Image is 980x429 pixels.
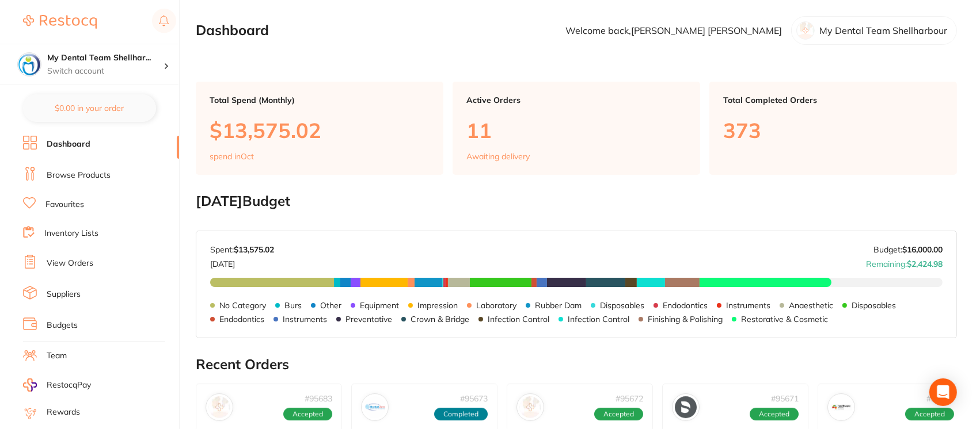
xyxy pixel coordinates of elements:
[741,315,828,324] p: Restorative & Cosmetic
[283,315,327,324] p: Instruments
[47,320,78,331] a: Budgets
[873,245,943,254] p: Budget:
[23,378,91,392] a: RestocqPay
[830,396,852,418] img: Healthware Australia
[210,152,254,161] p: spend in Oct
[47,52,164,64] h4: My Dental Team Shellharbour
[23,378,37,392] img: RestocqPay
[18,53,41,76] img: My Dental Team Shellharbour
[219,315,264,324] p: Endodontics
[196,357,957,373] h2: Recent Orders
[47,66,164,77] p: Switch account
[196,22,269,39] h2: Dashboard
[234,244,274,255] strong: $13,575.02
[907,259,943,269] strong: $2,424.98
[47,407,80,418] a: Rewards
[723,118,943,142] p: 373
[905,408,954,420] span: Accepted
[47,380,91,391] span: RestocqPay
[417,301,458,310] p: Impression
[210,255,274,269] p: [DATE]
[709,82,957,175] a: Total Completed Orders373
[320,301,341,310] p: Other
[47,258,93,269] a: View Orders
[196,82,443,175] a: Total Spend (Monthly)$13,575.02spend inOct
[723,95,943,105] p: Total Completed Orders
[364,396,386,418] img: Dental Zone
[434,408,488,420] span: Completed
[210,95,430,105] p: Total Spend (Monthly)
[460,394,488,403] p: # 95673
[360,301,399,310] p: Equipment
[594,408,643,420] span: Accepted
[466,95,686,105] p: Active Orders
[926,394,954,403] p: # 95670
[852,301,896,310] p: Disposables
[47,350,67,362] a: Team
[23,9,97,35] a: Restocq Logo
[45,199,84,210] a: Favourites
[789,301,833,310] p: Anaesthetic
[411,315,469,324] p: Crown & Bridge
[663,301,708,310] p: Endodontics
[208,396,230,418] img: Henry Schein Halas
[519,396,541,418] img: Adam Dental
[929,378,957,406] div: Open Intercom Messenger
[466,152,530,161] p: Awaiting delivery
[23,15,97,29] img: Restocq Logo
[196,193,957,209] h2: [DATE] Budget
[726,301,770,310] p: Instruments
[488,315,549,324] p: Infection Control
[23,94,156,122] button: $0.00 in your order
[210,245,274,254] p: Spent:
[535,301,582,310] p: Rubber Dam
[819,25,947,36] p: My Dental Team Shellharbour
[453,82,700,175] a: Active Orders11Awaiting delivery
[47,170,111,181] a: Browse Products
[466,118,686,142] p: 11
[648,315,723,324] p: Finishing & Polishing
[771,394,799,403] p: # 95671
[47,139,90,150] a: Dashboard
[866,255,943,269] p: Remaining:
[284,301,302,310] p: Burs
[476,301,516,310] p: Laboratory
[283,408,332,420] span: Accepted
[750,408,799,420] span: Accepted
[600,301,644,310] p: Disposables
[219,301,266,310] p: No Category
[675,396,697,418] img: Dentsply Sirona
[568,315,629,324] p: Infection Control
[616,394,643,403] p: # 95672
[565,25,782,36] p: Welcome back, [PERSON_NAME] [PERSON_NAME]
[305,394,332,403] p: # 95683
[44,228,98,239] a: Inventory Lists
[345,315,392,324] p: Preventative
[47,289,81,300] a: Suppliers
[210,118,430,142] p: $13,575.02
[902,244,943,255] strong: $16,000.00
